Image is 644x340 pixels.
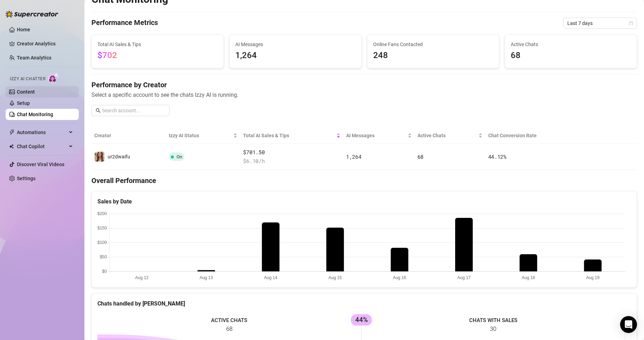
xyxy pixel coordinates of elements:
a: Home [17,27,30,32]
span: $ 6.10 /h [243,157,340,165]
span: 68 [511,49,631,62]
span: 1,264 [346,153,362,160]
span: 248 [373,49,493,62]
span: thunderbolt [9,130,15,135]
h4: Overall Performance [91,176,637,185]
span: Online Fans Contacted [373,40,493,48]
span: Izzy AI Status [169,132,232,139]
span: On [177,154,182,159]
a: Content [17,89,35,95]
span: 1,264 [235,49,356,62]
span: Total AI Sales & Tips [97,40,218,48]
span: Chat Copilot [17,141,67,152]
h4: Performance Metrics [91,18,158,29]
a: Chat Monitoring [17,112,53,117]
span: ur2dwaifu [108,154,130,159]
span: Izzy AI Chatter [10,76,45,82]
span: AI Messages [346,132,406,139]
img: ur2dwaifu [95,152,104,162]
span: search [96,108,101,113]
span: Last 7 days [567,18,633,29]
th: Izzy AI Status [166,127,241,144]
a: Settings [17,176,36,181]
a: Setup [17,100,30,106]
span: Automations [17,127,67,138]
th: Total AI Sales & Tips [240,127,343,144]
span: 68 [417,153,423,160]
img: logo-BBDzfeDw.svg [6,11,58,18]
span: $702 [97,50,117,60]
a: Team Analytics [17,55,51,61]
a: Creator Analytics [17,38,73,49]
img: Chat Copilot [9,144,14,149]
th: Creator [91,127,166,144]
th: AI Messages [343,127,415,144]
input: Search account... [102,107,165,114]
img: AI Chatter [48,73,59,83]
span: calendar [629,21,633,25]
span: Active Chats [417,132,477,139]
th: Active Chats [415,127,485,144]
span: Active Chats [511,40,631,48]
span: $701.50 [243,148,340,157]
h4: Performance by Creator [91,80,637,90]
a: Discover Viral Videos [17,162,64,167]
div: Chats handled by [PERSON_NAME] [97,299,631,308]
span: AI Messages [235,40,356,48]
div: Sales by Date [97,197,631,206]
span: Select a specific account to see the chats Izzy AI is running. [91,90,637,99]
div: Open Intercom Messenger [620,316,637,333]
th: Chat Conversion Rate [485,127,582,144]
span: 44.12 % [488,153,506,160]
span: Total AI Sales & Tips [243,132,334,139]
